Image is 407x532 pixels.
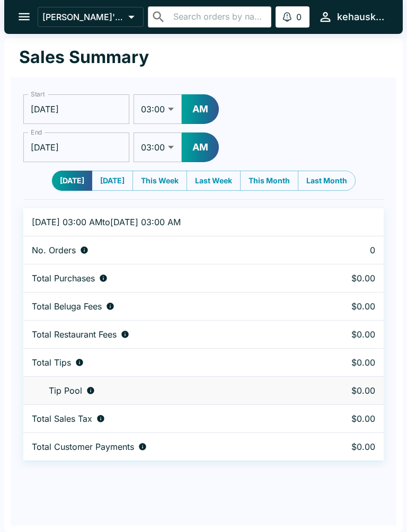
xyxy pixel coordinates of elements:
button: [PERSON_NAME]'s Kitchen [38,7,144,27]
div: Total amount paid for orders by diners [32,441,304,452]
p: $0.00 [321,413,375,424]
div: Sales tax paid by diners [32,413,304,424]
div: Fees paid by diners to restaurant [32,329,304,340]
button: [DATE] [52,171,92,191]
p: Total Customer Payments [32,441,134,452]
p: Total Purchases [32,273,95,283]
h1: Sales Summary [19,47,149,68]
div: Fees paid by diners to Beluga [32,301,304,312]
p: $0.00 [321,273,375,283]
input: Search orders by name or phone number [170,10,267,24]
p: $0.00 [321,441,375,452]
p: 0 [296,12,302,22]
p: $0.00 [321,329,375,340]
button: AM [182,94,219,124]
p: Total Sales Tax [32,413,92,424]
p: No. Orders [32,245,76,255]
button: This Week [132,171,187,191]
div: Tips unclaimed by a waiter [32,385,304,396]
button: kehauskitchen [314,5,390,28]
div: Number of orders placed [32,245,304,255]
button: Last Month [298,171,356,191]
p: $0.00 [321,357,375,368]
p: 0 [321,245,375,255]
p: Tip Pool [49,385,82,396]
p: Total Restaurant Fees [32,329,117,340]
div: kehauskitchen [337,11,386,23]
input: Choose date, selected date is Oct 4, 2025 [23,94,129,124]
button: [DATE] [92,171,133,191]
label: Start [31,90,45,99]
p: $0.00 [321,385,375,396]
p: $0.00 [321,301,375,312]
input: Choose date, selected date is Oct 5, 2025 [23,132,129,162]
button: AM [182,132,219,162]
button: open drawer [11,3,38,30]
p: Total Tips [32,357,71,368]
div: Aggregate order subtotals [32,273,304,283]
div: Combined individual and pooled tips [32,357,304,368]
label: End [31,128,42,137]
button: This Month [240,171,298,191]
p: [DATE] 03:00 AM to [DATE] 03:00 AM [32,217,304,227]
p: [PERSON_NAME]'s Kitchen [42,12,124,22]
p: Total Beluga Fees [32,301,102,312]
button: Last Week [187,171,241,191]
